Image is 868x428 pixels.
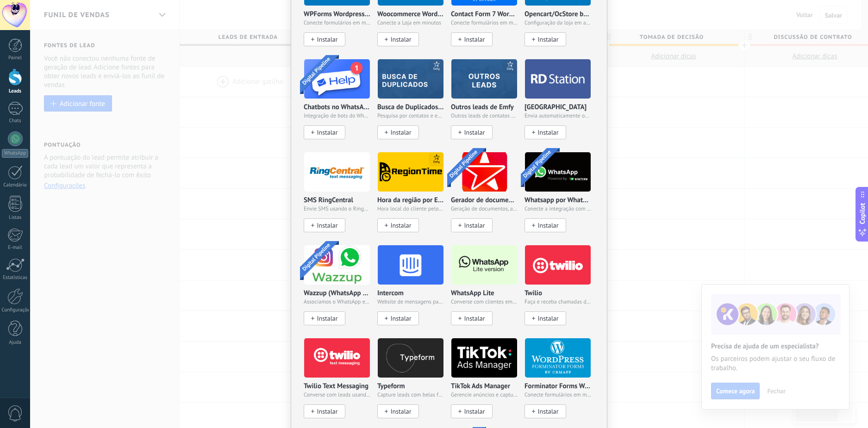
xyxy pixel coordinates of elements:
span: Instalar [537,129,558,136]
span: Instalar [464,222,485,230]
button: Instalar [304,125,345,139]
span: Conecte formulários em minutos [451,20,518,26]
div: Chatbots no WhatsApp [304,59,377,152]
div: Configurações [2,307,29,313]
span: Capture leads com belas formas [377,392,444,398]
p: Woocommerce Wordpress via CRMapp [377,11,444,19]
span: Instalar [390,222,411,230]
p: SMS RingCentral [304,197,353,205]
div: Twilio [525,245,591,338]
span: Outros leads de contatos e companhias [451,113,518,119]
p: Outros leads de Emfy [451,104,514,112]
button: Instalar [525,218,566,232]
img: logo_main.png [525,242,591,287]
img: logo_main.png [304,242,370,287]
p: Chatbots no WhatsApp [304,104,370,112]
span: Associamos o WhatsApp e o Instagram ao Kommo [304,299,370,305]
span: Instalar [317,36,337,43]
p: TikTok Ads Manager [451,383,510,391]
img: logo_main.png [451,335,517,380]
span: Website de mensagens para empresas [377,299,444,305]
div: E-mail [2,245,29,251]
div: Listas [2,215,29,221]
p: Twilio [525,290,542,298]
div: Outros leads de Emfy [451,59,525,152]
p: Intercom [377,290,404,298]
button: Instalar [377,404,419,418]
span: Configuração da loja em apenas alguns minutos [525,20,591,26]
span: Gerencie anúncios e capture leads no TikTok [451,392,518,398]
span: Converse com clientes em potencial no WhatsApp [451,299,518,305]
img: logo_main.png [378,335,443,380]
span: Instalar [317,315,337,323]
span: Instalar [537,408,558,416]
span: Instalar [390,129,411,136]
img: logo_main.png [525,149,591,194]
button: Instalar [525,125,566,139]
button: Instalar [525,404,566,418]
span: Instalar [390,408,411,416]
img: logo_main.png [304,335,370,380]
span: Instalar [317,408,337,416]
span: Instalar [537,222,558,230]
p: Typeform [377,383,405,391]
div: WhatsApp [2,149,28,158]
button: Instalar [451,32,493,46]
img: logo_main.png [378,149,443,194]
div: Leads [2,88,29,94]
p: Hora da região por Emfy [377,197,444,205]
img: logo_main.png [451,56,517,101]
button: Instalar [304,32,345,46]
span: Instalar [317,129,337,136]
p: Contact Form 7 Wordpress by [PERSON_NAME] [451,11,518,19]
span: Faça e receba chamadas de seus clientes no Kommo [525,299,591,305]
button: Instalar [377,311,419,325]
span: Pesquisa por contatos e empresas duplicados [377,113,444,119]
div: Hora da região por Emfy [377,152,451,245]
span: Conecte formulários em minutos [525,392,591,398]
span: Geração de documentos, apresentações e PC [451,206,518,212]
span: Instalar [464,129,485,136]
button: Instalar [451,404,493,418]
img: logo_main.png [378,242,443,287]
img: logo_main.png [304,149,370,194]
img: logo_main.png [378,56,443,101]
button: Instalar [304,311,345,325]
span: Instalar [390,315,411,323]
img: logo_main.png [525,56,591,101]
button: Instalar [377,32,419,46]
span: Instalar [464,408,485,416]
span: Integração de bots do WhatsApp [304,113,370,119]
p: Whatsapp por Whatcrm e Telphin [525,197,591,205]
button: Instalar [304,218,345,232]
button: Instalar [525,32,566,46]
div: Busca de Duplicados da Emfy [377,59,451,152]
div: Gerador de documentos da Emfy [451,152,525,245]
div: Wazzup (WhatsApp & Instagram) [304,245,377,338]
button: Instalar [377,218,419,232]
span: Instalar [537,36,558,43]
span: Instalar [390,36,411,43]
div: Chats [2,118,29,124]
div: Ajuda [2,340,29,346]
div: SMS RingCentral [304,152,377,245]
button: Instalar [451,218,493,232]
span: Envie SMS usando o RingCentral [304,206,370,212]
button: Instalar [377,125,419,139]
div: RD Station [525,59,591,152]
button: Instalar [451,125,493,139]
img: logo_main.png [525,335,591,380]
span: Instalar [317,222,337,230]
img: logo_main.png [451,242,517,287]
button: Instalar [525,311,566,325]
div: Estatísticas [2,275,29,281]
p: Busca de Duplicados da Emfy [377,104,444,112]
span: Instalar [464,315,485,323]
span: Conecte a Loja em minutos [377,20,444,26]
span: Instalar [537,315,558,323]
span: Copilot [858,203,867,224]
p: WhatsApp Lite [451,290,494,298]
div: Calendário [2,182,29,188]
span: Hora local do cliente pelo número de telefone [377,206,444,212]
span: Converse com leads usando os SMS Twilio [304,392,370,398]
